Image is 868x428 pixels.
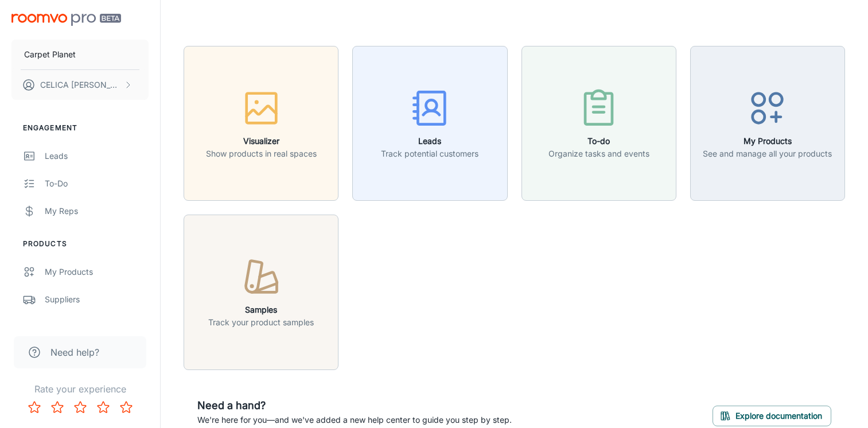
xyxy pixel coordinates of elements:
[703,147,832,160] p: See and manage all your products
[184,215,338,369] button: SamplesTrack your product samples
[45,177,149,190] div: To-do
[46,396,69,419] button: Rate 2 star
[548,135,649,147] h6: To-do
[50,345,99,359] span: Need help?
[45,321,149,333] div: QR Codes
[381,147,478,160] p: Track potential customers
[206,147,317,160] p: Show products in real spaces
[9,382,151,396] p: Rate your experience
[208,304,314,316] h6: Samples
[352,117,507,129] a: LeadsTrack potential customers
[115,396,138,419] button: Rate 5 star
[548,147,649,160] p: Organize tasks and events
[24,48,76,61] p: Carpet Planet
[11,14,121,26] img: Roomvo PRO Beta
[45,205,149,217] div: My Reps
[40,79,121,91] p: CELICA [PERSON_NAME]
[23,396,46,419] button: Rate 1 star
[690,117,845,129] a: My ProductsSee and manage all your products
[521,117,676,129] a: To-doOrganize tasks and events
[713,406,831,426] button: Explore documentation
[206,135,317,147] h6: Visualizer
[11,40,149,69] button: Carpet Planet
[352,46,507,201] button: LeadsTrack potential customers
[184,46,338,201] button: VisualizerShow products in real spaces
[713,409,831,421] a: Explore documentation
[521,46,676,201] button: To-doOrganize tasks and events
[690,46,845,201] button: My ProductsSee and manage all your products
[703,135,832,147] h6: My Products
[45,150,149,162] div: Leads
[381,135,478,147] h6: Leads
[11,70,149,100] button: CELICA [PERSON_NAME]
[208,316,314,329] p: Track your product samples
[184,286,338,297] a: SamplesTrack your product samples
[69,396,92,419] button: Rate 3 star
[197,414,512,426] p: We're here for you—and we've added a new help center to guide you step by step.
[197,398,512,414] h6: Need a hand?
[92,396,115,419] button: Rate 4 star
[45,266,149,278] div: My Products
[45,293,149,306] div: Suppliers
